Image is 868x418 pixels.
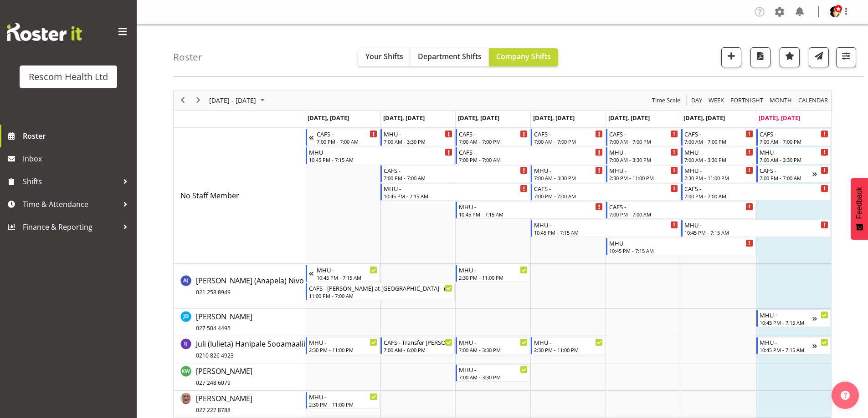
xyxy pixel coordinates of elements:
[681,147,755,164] div: No Staff Member"s event - MHU - Begin From Saturday, August 9, 2025 at 7:00:00 AM GMT+12:00 Ends ...
[456,265,530,282] div: Ana (Anapela) Nivo"s event - MHU - Begin From Wednesday, August 6, 2025 at 2:30:00 PM GMT+12:00 E...
[684,229,828,236] div: 10:45 PM - 7:15 AM
[760,147,828,156] div: MHU -
[534,229,678,236] div: 10:45 PM - 7:15 AM
[384,138,452,145] div: 7:00 AM - 3:30 PM
[609,174,678,181] div: 2:30 PM - 11:00 PM
[459,337,528,347] div: MHU -
[174,264,305,309] td: Ana (Anapela) Nivo resource
[606,238,755,255] div: No Staff Member"s event - MHU - Begin From Friday, August 8, 2025 at 10:45:00 PM GMT+12:00 Ends A...
[534,337,603,347] div: MHU -
[459,373,528,381] div: 7:00 AM - 3:30 PM
[684,166,753,175] div: MHU -
[380,183,530,201] div: No Staff Member"s event - MHU - Begin From Tuesday, August 5, 2025 at 10:45:00 PM GMT+12:00 Ends ...
[531,129,605,146] div: No Staff Member"s event - CAFS - Begin From Thursday, August 7, 2025 at 7:00:00 AM GMT+12:00 Ends...
[456,201,605,219] div: No Staff Member"s event - MHU - Begin From Wednesday, August 6, 2025 at 10:45:00 PM GMT+12:00 End...
[309,147,453,156] div: MHU -
[380,165,530,182] div: No Staff Member"s event - CAFS - Begin From Tuesday, August 5, 2025 at 7:00:00 PM GMT+12:00 Ends ...
[196,393,252,414] span: [PERSON_NAME]
[309,283,453,292] div: CAFS - [PERSON_NAME] at [GEOGRAPHIC_DATA] - req by [PERSON_NAME]
[769,95,793,106] span: Month
[855,187,863,219] span: Feedback
[768,95,794,106] button: Timeline Month
[760,337,812,347] div: MHU -
[196,312,252,332] span: [PERSON_NAME]
[196,276,304,297] span: [PERSON_NAME] (Anapela) Nivo
[459,365,528,374] div: MHU -
[609,129,678,138] div: CAFS -
[384,184,528,193] div: MHU -
[317,138,378,145] div: 7:00 PM - 7:00 AM
[609,156,678,163] div: 7:00 AM - 3:30 PM
[489,48,558,66] button: Company Shifts
[684,220,828,229] div: MHU -
[317,129,378,138] div: CAFS -
[721,47,741,67] button: Add a new shift
[174,391,305,418] td: Kenneth Tunnicliff resource
[729,95,764,106] span: Fortnight
[759,114,800,122] span: [DATE], [DATE]
[690,95,704,106] button: Timeline Day
[309,337,378,347] div: MHU -
[23,175,118,188] span: Shifts
[534,174,603,181] div: 7:00 AM - 3:30 PM
[192,95,205,106] button: Next
[841,391,850,400] img: help-xxl-2.png
[23,129,132,143] span: Roster
[684,138,753,145] div: 7:00 AM - 7:00 PM
[174,363,305,391] td: Kaye Wishart resource
[306,265,380,282] div: Ana (Anapela) Nivo"s event - MHU - Begin From Sunday, August 3, 2025 at 10:45:00 PM GMT+12:00 End...
[456,129,530,146] div: No Staff Member"s event - CAFS - Begin From Wednesday, August 6, 2025 at 7:00:00 AM GMT+12:00 End...
[830,6,841,17] img: lisa-averill4ed0ba207759471a3c7c9c0bc18f64d8.png
[459,147,603,156] div: CAFS -
[384,337,452,347] div: CAFS - Transfer [PERSON_NAME] to Wgtn - req by [PERSON_NAME]
[531,220,680,237] div: No Staff Member"s event - MHU - Begin From Thursday, August 7, 2025 at 10:45:00 PM GMT+12:00 Ends...
[459,138,528,145] div: 7:00 AM - 7:00 PM
[306,283,455,300] div: Ana (Anapela) Nivo"s event - CAFS - Susan at Emerge House - req by Bev Begin From Monday, August ...
[384,346,452,353] div: 7:00 AM - 6:00 PM
[196,366,252,388] a: [PERSON_NAME]027 248 6079
[651,95,681,106] span: Time Scale
[534,184,678,193] div: CAFS -
[306,147,455,164] div: No Staff Member"s event - MHU - Begin From Monday, August 4, 2025 at 10:45:00 PM GMT+12:00 Ends A...
[384,192,528,200] div: 10:45 PM - 7:15 AM
[29,70,108,84] div: Rescom Health Ltd
[196,275,304,297] a: [PERSON_NAME] (Anapela) Nivo021 258 8949
[309,392,378,401] div: MHU -
[729,95,765,106] button: Fortnight
[456,364,530,382] div: Kaye Wishart"s event - MHU - Begin From Wednesday, August 6, 2025 at 7:00:00 AM GMT+12:00 Ends At...
[190,91,206,110] div: next period
[456,147,605,164] div: No Staff Member"s event - CAFS - Begin From Wednesday, August 6, 2025 at 7:00:00 PM GMT+12:00 End...
[760,156,828,163] div: 7:00 AM - 3:30 PM
[756,310,831,327] div: Judi Dunstan"s event - MHU - Begin From Sunday, August 10, 2025 at 10:45:00 PM GMT+12:00 Ends At ...
[365,51,403,61] span: Your Shifts
[459,129,528,138] div: CAFS -
[534,166,603,175] div: MHU -
[780,47,800,67] button: Highlight an important date within the roster.
[797,95,829,106] span: calendar
[606,129,680,146] div: No Staff Member"s event - CAFS - Begin From Friday, August 8, 2025 at 7:00:00 AM GMT+12:00 Ends A...
[23,220,118,234] span: Finance & Reporting
[606,201,755,219] div: No Staff Member"s event - CAFS - Begin From Friday, August 8, 2025 at 7:00:00 PM GMT+12:00 Ends A...
[459,346,528,353] div: 7:00 AM - 3:30 PM
[531,337,605,354] div: Juli (Iulieta) Hanipale Sooamaalii"s event - MHU - Begin From Thursday, August 7, 2025 at 2:30:00...
[309,401,378,408] div: 2:30 PM - 11:00 PM
[23,197,118,211] span: Time & Attendance
[174,309,305,336] td: Judi Dunstan resource
[196,366,252,387] span: [PERSON_NAME]
[458,114,499,122] span: [DATE], [DATE]
[317,265,378,274] div: MHU -
[606,147,680,164] div: No Staff Member"s event - MHU - Begin From Friday, August 8, 2025 at 7:00:00 AM GMT+12:00 Ends At...
[760,346,812,353] div: 10:45 PM - 7:15 AM
[684,147,753,156] div: MHU -
[177,95,189,106] button: Previous
[384,129,452,138] div: MHU -
[684,129,753,138] div: CAFS -
[23,152,132,166] span: Inbox
[684,184,828,193] div: CAFS -
[196,379,231,387] span: 027 248 6079
[534,346,603,353] div: 2:30 PM - 11:00 PM
[683,114,725,122] span: [DATE], [DATE]
[208,95,269,106] button: August 2025
[760,310,812,319] div: MHU -
[196,406,231,414] span: 027 227 8788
